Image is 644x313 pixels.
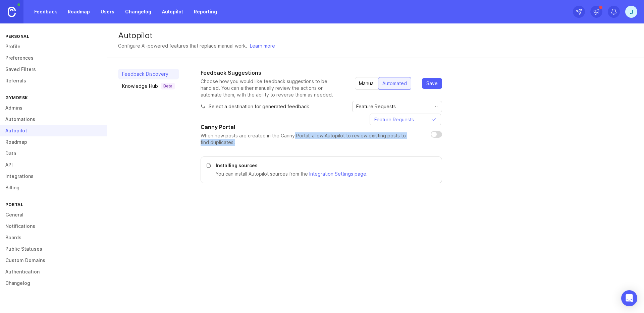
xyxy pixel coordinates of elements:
div: Knowledge Hub [122,83,175,89]
a: Users [97,6,118,18]
div: Configure AI-powered features that replace manual work. [118,42,247,50]
a: Knowledge HubBeta [118,81,179,91]
div: Autopilot [118,32,633,40]
h1: Feedback Suggestions [201,69,344,77]
button: J [625,6,637,18]
a: Learn more [250,42,275,50]
button: Manual [355,77,379,90]
p: When new posts are created in the Canny Portal, allow Autopilot to review existing posts to find ... [201,132,420,146]
a: Integration Settings page [309,171,366,177]
a: Roadmap [64,6,94,18]
a: Changelog [121,6,155,18]
div: Open Intercom Messenger [621,290,637,306]
span: Save [426,80,438,87]
img: Canny Home [8,7,16,17]
span: Feature Requests [374,116,414,123]
button: Save [422,78,442,89]
div: toggle menu [352,101,442,112]
a: Autopilot [158,6,187,18]
p: Beta [163,83,172,89]
input: Feature Requests [356,103,430,110]
a: Feedback Discovery [118,69,179,79]
svg: toggle icon [431,104,442,109]
a: Reporting [190,6,221,18]
a: Feedback [30,6,61,18]
button: Automated [378,77,411,90]
p: Select a destination for generated feedback [201,103,309,110]
h1: Canny Portal [201,123,235,131]
p: Installing sources [216,162,434,169]
svg: check icon [432,117,439,122]
p: Choose how you would like feedback suggestions to be handled. You can either manually review the ... [201,78,344,98]
p: You can install Autopilot sources from the . [216,170,434,178]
